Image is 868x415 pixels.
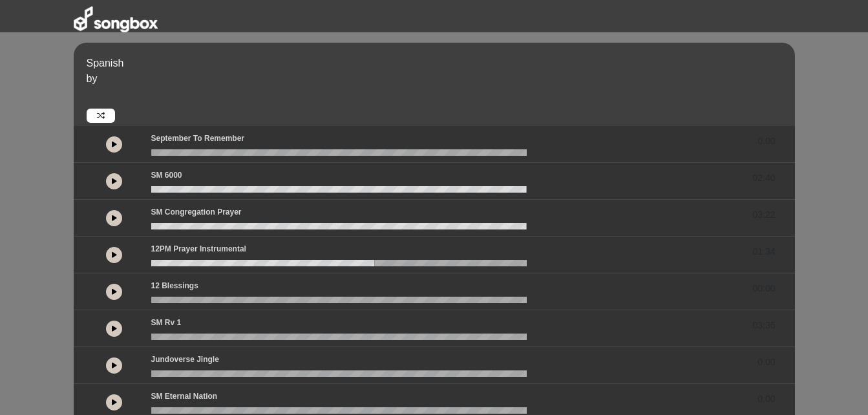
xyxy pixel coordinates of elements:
span: 0.00 [757,356,775,369]
span: 03:36 [752,319,775,332]
p: SM Eternal Nation [151,390,218,402]
span: 0.00 [757,134,775,148]
p: SM Rv 1 [151,317,182,328]
span: 00:00 [752,282,775,295]
p: Jundoverse Jingle [151,354,219,365]
span: 03:22 [752,208,775,222]
span: by [87,73,98,84]
p: SM 6000 [151,169,182,181]
p: SM Congregation Prayer [151,206,242,218]
p: Spanish [87,56,792,71]
img: songbox-logo-white.png [74,6,158,32]
span: 0.00 [757,392,775,406]
p: 12PM Prayer Instrumental [151,243,246,255]
p: September to Remember [151,133,245,144]
p: 12 Blessings [151,280,198,292]
span: 01:34 [752,245,775,259]
span: 02:40 [752,171,775,185]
